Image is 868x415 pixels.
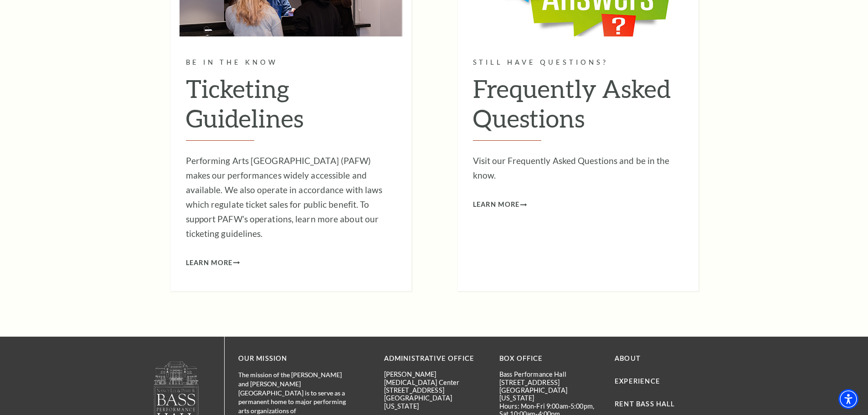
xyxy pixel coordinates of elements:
span: Learn More [186,257,233,269]
h2: Frequently Asked Questions [473,74,683,141]
p: Performing Arts [GEOGRAPHIC_DATA] (PAFW) makes our performances widely accessible and available. ... [186,154,396,241]
p: Visit our Frequently Asked Questions and be in the know. [473,154,683,183]
p: [PERSON_NAME][MEDICAL_DATA] Center [384,370,486,386]
p: [STREET_ADDRESS] [384,386,486,394]
p: Still have questions? [473,57,683,68]
a: Experience [615,377,660,385]
p: [GEOGRAPHIC_DATA][US_STATE] [499,386,601,402]
p: Administrative Office [384,353,486,364]
span: Learn More [473,199,520,210]
p: Bass Performance Hall [499,370,601,378]
p: BOX OFFICE [499,353,601,364]
a: Rent Bass Hall [615,400,675,408]
p: [GEOGRAPHIC_DATA][US_STATE] [384,394,486,410]
a: About [615,354,641,362]
p: OUR MISSION [238,353,352,364]
div: Accessibility Menu [838,389,858,409]
p: [STREET_ADDRESS] [499,379,601,386]
a: Learn More Frequently Asked Questions [473,199,527,210]
p: Be in the know [186,57,396,68]
h2: Ticketing Guidelines [186,74,396,141]
a: Learn More Ticketing Guidelines [186,257,240,269]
